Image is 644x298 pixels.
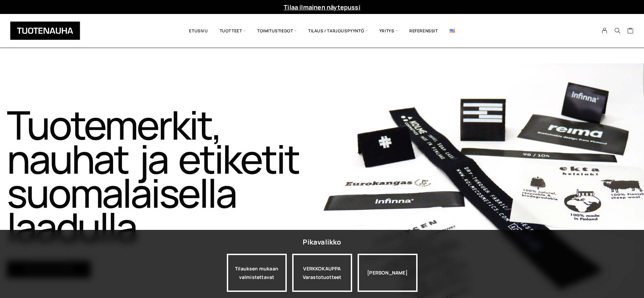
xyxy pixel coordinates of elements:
[284,3,360,11] a: Tilaa ilmainen näytepussi
[183,19,214,43] a: Etusivu
[292,254,352,292] a: VERKKOKAUPPAVarastotuotteet
[302,19,374,43] span: Tilaus / Tarjouspyyntö
[7,108,322,244] h1: Tuotemerkit, nauhat ja etiketit suomalaisella laadulla​
[214,19,251,43] span: Tuotteet
[10,21,80,40] img: Tuotenauha Oy
[627,27,634,35] a: Cart
[292,254,352,292] div: VERKKOKAUPPA Varastotuotteet
[374,19,404,43] span: Yritys
[303,236,341,248] div: Pikavalikko
[227,254,287,292] a: Tilauksen mukaan valmistettavat
[450,29,455,33] img: English
[251,19,302,43] span: Toimitustiedot
[611,28,624,34] button: Search
[358,254,418,292] div: [PERSON_NAME]
[404,19,444,43] a: Referenssit
[598,28,611,34] a: My Account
